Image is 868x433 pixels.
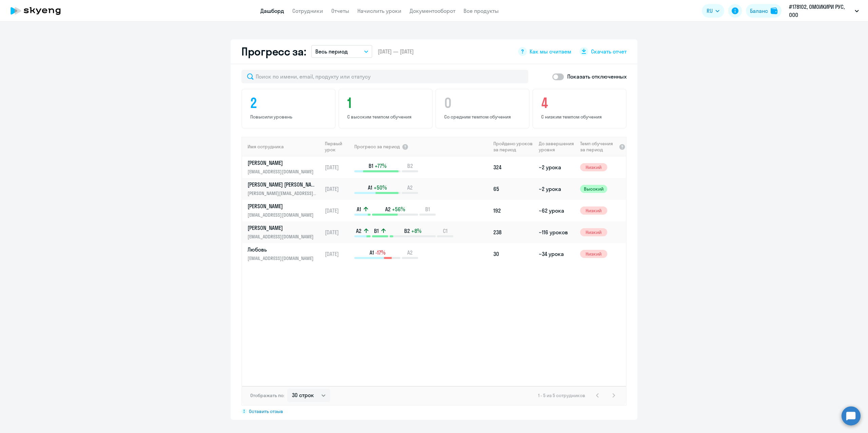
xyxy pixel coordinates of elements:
span: Низкий [580,228,607,236]
span: Низкий [580,207,607,215]
span: -17% [375,249,386,256]
span: Низкий [580,163,607,171]
span: Низкий [580,250,607,258]
button: #178102, ОМОИКИРИ РУС, ООО [786,3,862,19]
span: B2 [407,162,413,170]
input: Поиск по имени, email, продукту или статусу [241,70,528,83]
p: [EMAIL_ADDRESS][DOMAIN_NAME] [248,255,317,262]
a: Начислить уроки [357,7,401,14]
a: Все продукты [463,7,499,14]
td: [DATE] [322,200,354,221]
img: balance [771,7,777,14]
span: Скачать отчет [591,48,627,55]
span: 1 - 5 из 5 сотрудников [538,392,585,398]
td: ~62 урока [536,200,577,221]
h2: Прогресс за: [241,45,306,58]
p: [PERSON_NAME][EMAIL_ADDRESS][DOMAIN_NAME] [248,190,317,197]
th: Имя сотрудника [242,137,322,156]
a: Сотрудники [292,7,323,14]
a: Отчеты [331,7,349,14]
td: [DATE] [322,243,354,265]
p: [EMAIL_ADDRESS][DOMAIN_NAME] [248,211,317,219]
td: 65 [491,178,536,200]
h4: 1 [347,95,426,111]
span: Как мы считаем [530,48,571,55]
span: A2 [407,249,413,256]
th: Пройдено уроков за период [491,137,536,156]
th: До завершения уровня [536,137,577,156]
span: Прогресс за период [354,144,400,150]
td: 324 [491,156,536,178]
p: Любовь [248,246,317,253]
p: Показать отключенных [567,72,627,81]
span: [DATE] — [DATE] [378,48,414,55]
span: C1 [443,227,448,235]
span: Отображать по: [250,392,284,398]
span: B1 [374,227,379,235]
a: [PERSON_NAME][EMAIL_ADDRESS][DOMAIN_NAME] [248,202,322,219]
p: [PERSON_NAME] [248,159,317,167]
span: +56% [392,205,405,213]
h4: 2 [250,95,329,111]
p: #178102, ОМОИКИРИ РУС, ООО [789,3,852,19]
span: A2 [385,205,391,213]
span: +77% [375,162,387,170]
button: Весь период [311,45,372,58]
span: Темп обучения за период [580,140,617,153]
p: [EMAIL_ADDRESS][DOMAIN_NAME] [248,168,317,175]
span: A2 [407,184,413,191]
button: RU [702,4,724,18]
td: [DATE] [322,178,354,200]
h4: 4 [541,95,620,111]
a: Документооборот [410,7,455,14]
p: [EMAIL_ADDRESS][DOMAIN_NAME] [248,233,317,240]
span: A1 [368,184,372,191]
p: [PERSON_NAME] [248,224,317,232]
div: Баланс [750,7,768,15]
a: Дашборд [260,7,284,14]
td: 30 [491,243,536,265]
span: A2 [356,227,361,235]
p: С низким темпом обучения [541,114,620,120]
span: Высокий [580,185,607,193]
span: A1 [357,205,361,213]
a: [PERSON_NAME] [PERSON_NAME][PERSON_NAME][EMAIL_ADDRESS][DOMAIN_NAME] [248,181,322,197]
td: [DATE] [322,156,354,178]
td: ~2 урока [536,156,577,178]
p: Весь период [315,47,348,56]
p: Повысили уровень [250,114,329,120]
span: B2 [404,227,410,235]
a: [PERSON_NAME][EMAIL_ADDRESS][DOMAIN_NAME] [248,159,322,175]
span: RU [707,7,713,15]
p: [PERSON_NAME] [PERSON_NAME] [248,181,317,188]
button: Балансbalance [746,4,782,18]
span: Оставить отзыв [249,408,283,414]
td: [DATE] [322,221,354,243]
th: Первый урок [322,137,354,156]
td: ~2 урока [536,178,577,200]
a: [PERSON_NAME][EMAIL_ADDRESS][DOMAIN_NAME] [248,224,322,240]
p: С высоким темпом обучения [347,114,426,120]
span: A1 [370,249,374,256]
td: ~34 урока [536,243,577,265]
span: B1 [369,162,373,170]
span: +8% [411,227,421,235]
span: +50% [374,184,387,191]
td: ~116 уроков [536,221,577,243]
td: 238 [491,221,536,243]
a: Любовь[EMAIL_ADDRESS][DOMAIN_NAME] [248,246,322,262]
td: 192 [491,200,536,221]
p: [PERSON_NAME] [248,202,317,210]
span: B1 [425,205,430,213]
